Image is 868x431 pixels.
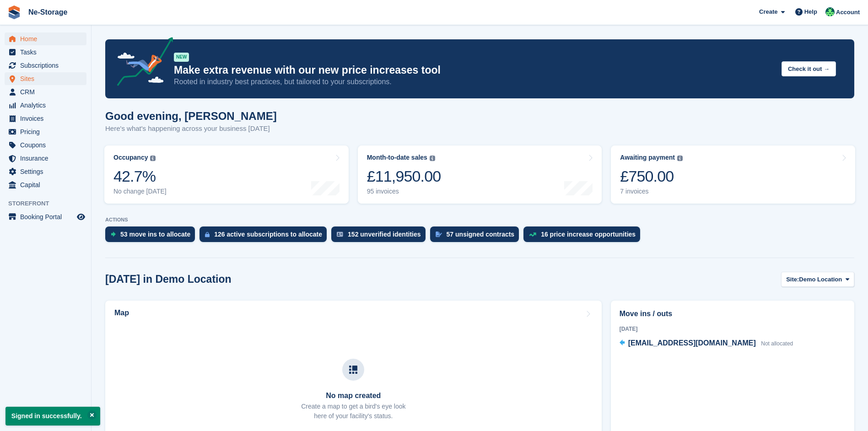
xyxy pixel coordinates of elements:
[20,72,75,85] span: Sites
[620,154,675,162] div: Awaiting payment
[111,232,116,237] img: move_ins_to_allocate_icon-fdf77a2bb77ea45bf5b3d319d69a93e2d87916cf1d5bf7949dd705db3b84f3ca.svg
[5,152,86,165] a: menu
[5,99,86,112] a: menu
[358,145,602,204] a: Month-to-date sales £11,950.00 95 invoices
[25,5,71,20] a: Ne-Storage
[430,226,524,247] a: 57 unsigned contracts
[199,226,331,247] a: 126 active subscriptions to allocate
[367,188,441,195] div: 95 invoices
[113,167,167,186] div: 42.7%
[781,272,854,287] button: Site: Demo Location
[20,86,75,98] span: CRM
[174,53,189,62] div: NEW
[5,407,100,426] p: Signed in successfully.
[20,125,75,138] span: Pricing
[7,5,21,19] img: stora-icon-8386f47178a22dfd0bd8f6a31ec36ba5ce8667c1dd55bd0f319d3a0aa187defe.svg
[113,188,167,195] div: No change [DATE]
[5,112,86,125] a: menu
[301,402,405,421] p: Create a map to get a bird's eye look here of your facility's status.
[5,32,86,45] a: menu
[620,188,683,195] div: 7 invoices
[105,273,232,286] h2: [DATE] in Demo Location
[120,231,190,238] div: 53 move ins to allocate
[5,139,86,151] a: menu
[348,231,421,238] div: 152 unverified identities
[109,37,173,89] img: price-adjustments-announcement-icon-8257ccfd72463d97f412b2fc003d46551f7dbcb40ab6d574587a9cd5c0d94...
[677,156,683,161] img: icon-info-grey-7440780725fd019a000dd9b08b2336e03edf1995a4989e88bcd33f0948082b44.svg
[367,154,427,162] div: Month-to-date sales
[804,7,817,16] span: Help
[620,167,683,186] div: £750.00
[430,156,435,161] img: icon-info-grey-7440780725fd019a000dd9b08b2336e03edf1995a4989e88bcd33f0948082b44.svg
[20,139,75,151] span: Coupons
[782,61,836,76] button: Check it out →
[836,8,860,17] span: Account
[5,165,86,178] a: menu
[5,59,86,72] a: menu
[105,110,277,122] h1: Good evening, [PERSON_NAME]
[301,392,405,400] h3: No map created
[5,86,86,98] a: menu
[620,325,846,333] div: [DATE]
[150,156,156,161] img: icon-info-grey-7440780725fd019a000dd9b08b2336e03edf1995a4989e88bcd33f0948082b44.svg
[367,167,441,186] div: £11,950.00
[105,124,277,134] p: Here's what's happening across your business [DATE]
[5,210,86,223] a: menu
[205,232,210,237] img: active_subscription_to_allocate_icon-d502201f5373d7db506a760aba3b589e785aa758c864c3986d89f69b8ff3...
[5,178,86,191] a: menu
[174,77,774,87] p: Rooted in industry best practices, but tailored to your subscriptions.
[611,145,855,204] a: Awaiting payment £750.00 7 invoices
[331,226,430,247] a: 152 unverified identities
[620,308,846,319] h2: Move ins / outs
[5,46,86,59] a: menu
[620,338,793,350] a: [EMAIL_ADDRESS][DOMAIN_NAME] Not allocated
[113,154,148,162] div: Occupancy
[761,340,793,347] span: Not allocated
[20,152,75,165] span: Insurance
[214,231,322,238] div: 126 active subscriptions to allocate
[20,32,75,45] span: Home
[20,99,75,112] span: Analytics
[20,165,75,178] span: Settings
[20,178,75,191] span: Capital
[349,366,357,374] img: map-icn-33ee37083ee616e46c38cad1a60f524a97daa1e2b2c8c0bc3eb3415660979fc1.svg
[174,64,774,77] p: Make extra revenue with our new price increases tool
[786,275,799,284] span: Site:
[8,199,91,208] span: Storefront
[759,7,777,16] span: Create
[5,125,86,138] a: menu
[20,59,75,72] span: Subscriptions
[20,210,75,223] span: Booking Portal
[628,339,756,347] span: [EMAIL_ADDRESS][DOMAIN_NAME]
[523,226,645,247] a: 16 price increase opportunities
[114,309,129,317] h2: Map
[75,211,86,222] a: Preview store
[447,231,515,238] div: 57 unsigned contracts
[104,145,349,204] a: Occupancy 42.7% No change [DATE]
[105,226,199,247] a: 53 move ins to allocate
[105,217,854,223] p: ACTIONS
[20,112,75,125] span: Invoices
[337,232,343,237] img: verify_identity-adf6edd0f0f0b5bbfe63781bf79b02c33cf7c696d77639b501bdc392416b5a36.svg
[5,72,86,85] a: menu
[436,232,442,237] img: contract_signature_icon-13c848040528278c33f63329250d36e43548de30e8caae1d1a13099fd9432cc5.svg
[541,231,636,238] div: 16 price increase opportunities
[20,46,75,59] span: Tasks
[529,232,536,237] img: price_increase_opportunities-93ffe204e8149a01c8c9dc8f82e8f89637d9d84a8eef4429ea346261dce0b2c0.svg
[799,275,842,284] span: Demo Location
[825,7,835,16] img: Jay Johal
